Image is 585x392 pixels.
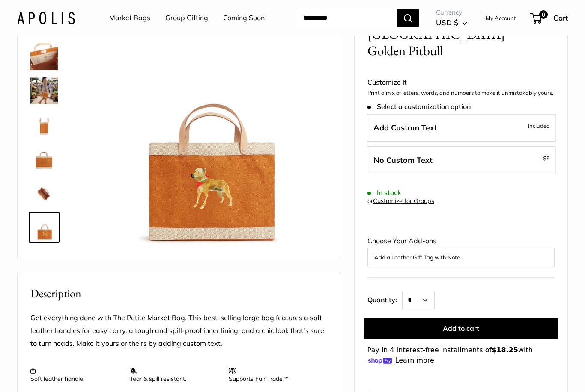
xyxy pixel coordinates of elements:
span: Currency [436,6,467,18]
h2: Description [30,285,328,302]
a: Petite Market Bag in Cognac Golden Pitbull [29,75,60,106]
a: My Account [486,13,516,23]
span: Included [528,121,550,131]
a: Petite Market Bag in Cognac Golden Pitbull [29,178,60,209]
div: Choose Your Add-ons [367,235,555,267]
a: Customize for Groups [373,197,434,205]
span: Add Custom Text [373,123,437,133]
p: Tear & spill resistant. [130,367,221,383]
img: Apolis [17,12,75,24]
span: No Custom Text [373,155,433,165]
img: Petite Market Bag in Cognac Golden Pitbull [30,214,58,241]
p: Soft leather handle. [30,367,121,383]
a: Petite Market Bag in Cognac Golden Pitbull [29,109,60,140]
span: Select a customization option [367,103,471,111]
button: USD $ [436,16,467,29]
button: Search [397,9,419,27]
label: Quantity: [367,288,402,309]
a: Petite Market Bag in Cognac Golden Pitbull [29,212,60,243]
a: Petite Market Bag in Cognac Golden Pitbull [29,144,60,174]
a: Market Bags [109,12,150,24]
img: Petite Market Bag in Cognac Golden Pitbull [30,180,58,207]
span: In stock [367,189,401,197]
label: Add Custom Text [367,114,556,142]
a: Petite Market Bag in Cognac Golden Pitbull [29,41,60,72]
p: Supports Fair Trade™ [229,367,319,383]
a: 0 Cart [531,11,568,25]
span: 0 [539,10,548,19]
img: Petite Market Bag in Cognac Golden Pitbull [86,9,328,250]
img: Petite Market Bag in Cognac Golden Pitbull [30,111,58,139]
img: Petite Market Bag in Cognac Golden Pitbull [30,77,58,104]
span: - [540,153,550,163]
div: Customize It [367,76,555,89]
img: Petite Market Bag in Cognac Golden Pitbull [30,145,58,173]
span: Cart [553,13,568,22]
p: Get everything done with The Petite Market Bag. This best-selling large bag features a soft leath... [30,312,328,350]
button: Add to cart [364,318,558,339]
img: Petite Market Bag in Cognac Golden Pitbull [30,43,58,70]
input: Search... [297,9,397,27]
button: Add a Leather Gift Tag with Note [374,252,548,262]
div: or [367,195,434,207]
span: USD $ [436,18,458,27]
a: Coming Soon [223,12,265,24]
p: Print a mix of letters, words, and numbers to make it unmistakably yours. [367,89,555,97]
span: Petite Market Bag in [GEOGRAPHIC_DATA] Golden Pitbull [367,11,524,59]
label: Leave Blank [367,146,556,174]
a: Group Gifting [165,12,208,24]
span: $5 [543,155,550,162]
